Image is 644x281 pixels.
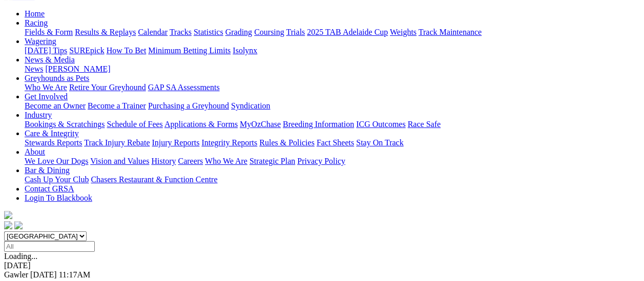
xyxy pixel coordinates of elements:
[25,184,74,193] a: Contact GRSA
[25,46,640,55] div: Wagering
[14,221,23,229] img: twitter.svg
[4,241,95,252] input: Select date
[25,166,70,175] a: Bar & Dining
[25,147,45,156] a: About
[194,28,223,36] a: Statistics
[148,101,229,110] a: Purchasing a Greyhound
[419,28,482,36] a: Track Maintenance
[283,120,354,128] a: Breeding Information
[178,157,203,165] a: Careers
[297,157,345,165] a: Privacy Policy
[4,221,12,229] img: facebook.svg
[59,270,91,279] span: 11:17AM
[148,83,220,92] a: GAP SA Assessments
[390,28,417,36] a: Weights
[25,120,105,128] a: Bookings & Scratchings
[356,138,403,147] a: Stay On Track
[69,83,146,92] a: Retire Your Greyhound
[25,101,86,110] a: Become an Owner
[25,120,640,129] div: Industry
[250,157,295,165] a: Strategic Plan
[164,120,238,128] a: Applications & Forms
[107,46,147,55] a: How To Bet
[25,74,89,82] a: Greyhounds as Pets
[407,120,440,128] a: Race Safe
[25,83,640,92] div: Greyhounds as Pets
[4,270,28,279] span: Gawler
[25,138,82,147] a: Stewards Reports
[25,111,52,119] a: Industry
[107,120,162,128] a: Schedule of Fees
[25,157,88,165] a: We Love Our Dogs
[90,157,149,165] a: Vision and Values
[25,64,43,73] a: News
[91,175,217,184] a: Chasers Restaurant & Function Centre
[240,120,281,128] a: MyOzChase
[307,28,388,36] a: 2025 TAB Adelaide Cup
[25,92,68,101] a: Get Involved
[88,101,146,110] a: Become a Trainer
[25,46,67,55] a: [DATE] Tips
[317,138,354,147] a: Fact Sheets
[25,9,45,18] a: Home
[25,157,640,166] div: About
[25,175,640,184] div: Bar & Dining
[286,28,305,36] a: Trials
[4,211,12,219] img: logo-grsa-white.png
[138,28,168,36] a: Calendar
[233,46,257,55] a: Isolynx
[4,261,640,270] div: [DATE]
[25,101,640,111] div: Get Involved
[25,83,67,92] a: Who We Are
[170,28,192,36] a: Tracks
[259,138,315,147] a: Rules & Policies
[231,101,270,110] a: Syndication
[356,120,405,128] a: ICG Outcomes
[25,28,73,36] a: Fields & Form
[30,270,57,279] span: [DATE]
[151,157,176,165] a: History
[4,252,37,261] span: Loading...
[201,138,257,147] a: Integrity Reports
[205,157,247,165] a: Who We Are
[75,28,136,36] a: Results & Replays
[25,18,48,27] a: Racing
[25,28,640,37] div: Racing
[152,138,199,147] a: Injury Reports
[69,46,104,55] a: SUREpick
[84,138,150,147] a: Track Injury Rebate
[25,175,89,184] a: Cash Up Your Club
[25,129,79,138] a: Care & Integrity
[25,37,56,46] a: Wagering
[45,64,110,73] a: [PERSON_NAME]
[25,193,92,202] a: Login To Blackbook
[225,28,252,36] a: Grading
[25,138,640,147] div: Care & Integrity
[254,28,284,36] a: Coursing
[25,55,75,64] a: News & Media
[25,64,640,74] div: News & Media
[148,46,231,55] a: Minimum Betting Limits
